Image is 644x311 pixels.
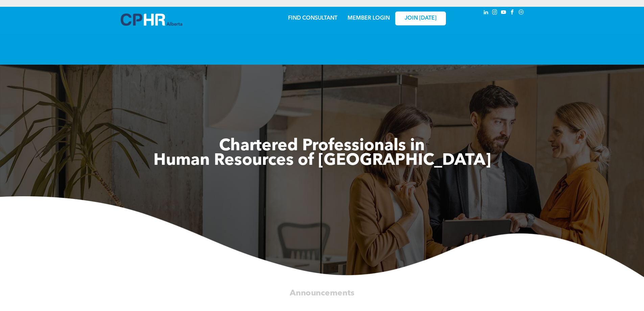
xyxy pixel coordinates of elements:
span: Announcements [290,289,354,297]
a: FIND CONSULTANT [288,16,337,21]
span: Chartered Professionals in [219,138,425,154]
a: linkedin [482,8,490,18]
img: A blue and white logo for cp alberta [121,14,182,26]
a: MEMBER LOGIN [348,16,390,21]
span: JOIN [DATE] [405,15,436,22]
a: JOIN [DATE] [395,12,446,25]
a: facebook [509,8,516,18]
a: youtube [500,8,507,18]
a: instagram [491,8,499,18]
span: Human Resources of [GEOGRAPHIC_DATA] [153,153,491,169]
a: Social network [518,8,525,18]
